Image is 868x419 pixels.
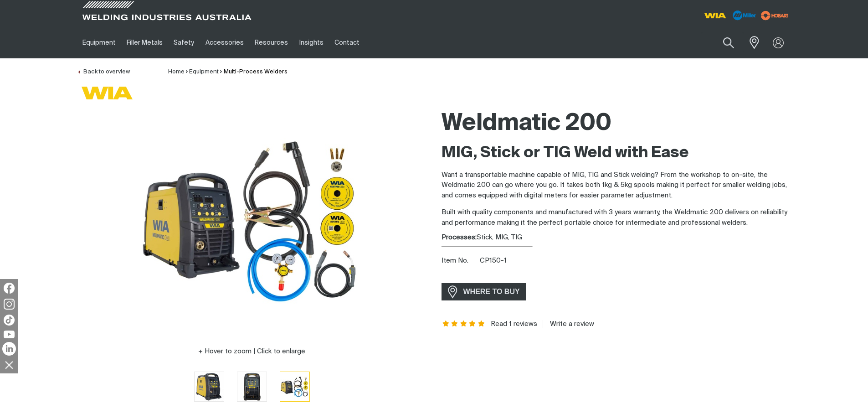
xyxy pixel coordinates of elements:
[758,9,791,22] img: miller
[293,27,329,58] a: Insights
[442,207,791,228] p: Built with quality components and manufactured with 3 years warranty, the Weldmatic 200 delivers ...
[442,321,486,327] span: Rating: 5
[249,27,293,58] a: Resources
[77,27,121,58] a: Equipment
[442,256,478,266] span: Item No.
[193,346,311,357] button: Hover to zoom | Click to enlarge
[4,283,15,294] img: Facebook
[491,320,537,328] a: Read 1 reviews
[237,372,267,401] img: Weldmatic 200
[543,320,594,328] a: Write a review
[168,69,185,75] a: Home
[442,234,477,241] strong: Processes:
[442,109,791,139] h1: Weldmatic 200
[77,69,130,75] a: Back to overview of Multi-Process Welders
[329,27,365,58] a: Contact
[4,315,15,326] img: TikTok
[442,170,791,201] p: Want a transportable machine capable of MIG, TIG and Stick welding? From the workshop to on-site,...
[2,342,16,356] img: LinkedIn
[4,299,15,310] img: Instagram
[77,27,613,58] nav: Main
[280,372,309,401] img: Weldmatic 200
[480,257,507,264] span: CP150-1
[224,69,288,75] a: Multi-Process Welders
[442,233,791,243] div: Stick, MIG, TIG
[200,27,249,58] a: Accessories
[701,32,744,53] input: Product name or item number...
[168,27,200,58] a: Safety
[4,331,15,338] img: YouTube
[121,27,168,58] a: Filler Metals
[189,69,219,75] a: Equipment
[442,143,791,163] h2: MIG, Stick or TIG Weld with Ease
[280,372,310,402] button: Go to slide 3
[442,283,527,300] a: WHERE TO BUY
[168,67,288,77] nav: Breadcrumb
[194,372,224,402] button: Go to slide 1
[457,285,526,299] span: WHERE TO BUY
[138,104,366,332] img: Weldmatic 200
[713,32,744,53] button: Search products
[237,372,267,402] button: Go to slide 2
[195,372,224,401] img: Weldmatic 200
[1,357,17,372] img: hide socials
